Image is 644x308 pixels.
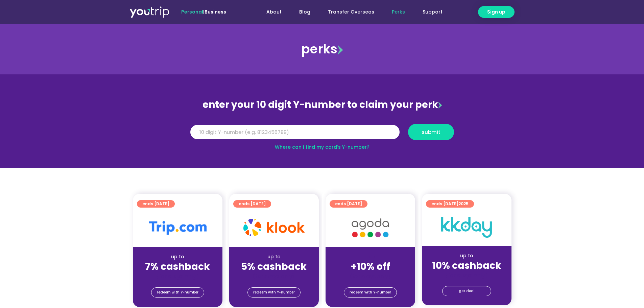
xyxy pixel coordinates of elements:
a: ends [DATE] [233,200,271,208]
span: get deal [459,286,475,296]
form: Y Number [190,124,454,145]
div: (for stays only) [235,273,313,280]
span: | [181,8,226,15]
strong: 10% cashback [432,259,501,272]
a: ends [DATE] [330,200,367,208]
div: (for stays only) [331,273,410,280]
span: ends [DATE] [431,200,469,208]
input: 10 digit Y-number (e.g. 8123456789) [190,125,400,140]
a: Sign up [478,6,515,18]
a: redeem with Y-number [247,287,301,298]
div: up to [427,252,506,259]
strong: +10% off [351,260,390,273]
div: up to [235,253,313,260]
span: ends [DATE] [239,200,266,208]
a: redeem with Y-number [344,287,397,298]
strong: 7% cashback [145,260,210,273]
a: redeem with Y-number [151,287,204,298]
div: (for stays only) [427,272,506,279]
button: submit [408,124,454,140]
div: enter your 10 digit Y-number to claim your perk [187,96,457,114]
a: ends [DATE]2025 [426,200,474,208]
span: 2025 [458,201,469,207]
strong: 5% cashback [241,260,307,273]
a: Blog [290,6,319,18]
nav: Menu [244,6,451,18]
span: ends [DATE] [142,200,169,208]
a: Transfer Overseas [319,6,383,18]
span: up to [364,253,377,260]
span: submit [422,129,440,135]
div: up to [138,253,217,260]
span: Personal [181,8,203,15]
span: redeem with Y-number [350,288,391,297]
div: (for stays only) [138,273,217,280]
a: Support [414,6,451,18]
a: Perks [383,6,414,18]
span: ends [DATE] [335,200,362,208]
span: redeem with Y-number [253,288,295,297]
a: Where can I find my card’s Y-number? [275,144,369,150]
span: redeem with Y-number [157,288,198,297]
a: get deal [442,286,491,296]
a: About [258,6,290,18]
a: ends [DATE] [137,200,175,208]
a: Business [205,8,226,15]
span: Sign up [487,8,505,16]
